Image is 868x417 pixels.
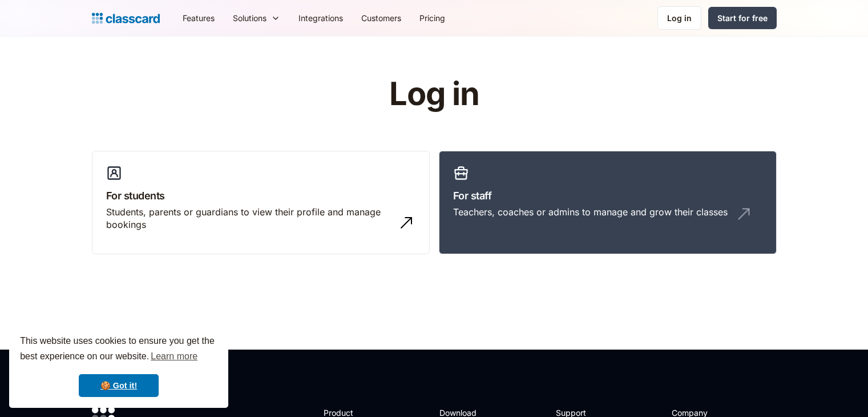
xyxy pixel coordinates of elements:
h1: Log in [253,77,615,112]
a: Customers [352,5,410,31]
a: Start for free [708,7,777,29]
div: Start for free [717,12,768,24]
div: Students, parents or guardians to view their profile and manage bookings [106,206,393,231]
span: This website uses cookies to ensure you get the best experience on our website. [20,334,217,365]
a: dismiss cookie message [79,374,159,397]
div: Solutions [224,5,289,31]
a: home [92,10,160,26]
a: Pricing [410,5,454,31]
a: For studentsStudents, parents or guardians to view their profile and manage bookings [92,151,430,255]
a: For staffTeachers, coaches or admins to manage and grow their classes [439,151,777,255]
h3: For staff [453,188,762,203]
div: Log in [667,12,692,24]
a: learn more about cookies [149,348,199,365]
a: Features [173,5,224,31]
a: Log in [657,6,701,30]
h3: For students [106,188,415,203]
div: cookieconsent [9,323,228,408]
div: Teachers, coaches or admins to manage and grow their classes [453,206,728,218]
a: Integrations [289,5,352,31]
div: Solutions [233,12,267,24]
